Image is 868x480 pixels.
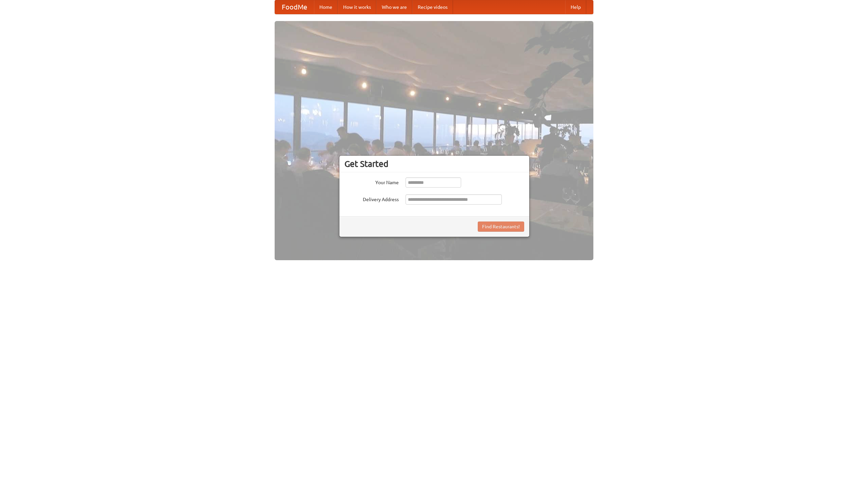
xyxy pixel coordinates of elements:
a: Who we are [376,0,412,14]
h3: Get Started [344,159,524,169]
a: FoodMe [275,0,314,14]
a: How it works [338,0,376,14]
a: Recipe videos [412,0,453,14]
label: Delivery Address [344,194,399,203]
a: Help [565,0,586,14]
label: Your Name [344,177,399,186]
a: Home [314,0,338,14]
button: Find Restaurants! [478,222,524,232]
